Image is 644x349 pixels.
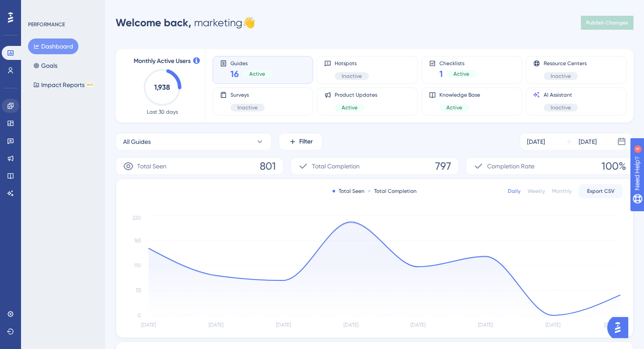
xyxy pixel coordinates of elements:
span: Surveys [230,91,265,98]
div: Total Completion [368,188,417,195]
span: AI Assistant [544,91,578,98]
tspan: [DATE] [545,322,560,328]
button: All Guides [116,133,272,150]
span: Inactive [551,73,571,80]
div: [DATE] [579,136,597,147]
button: Publish Changes [581,16,633,30]
span: Total Completion [312,161,360,171]
span: Welcome back, [116,16,191,29]
tspan: 220 [132,215,141,221]
span: 801 [260,159,276,173]
tspan: [DATE] [410,322,425,328]
span: Active [453,70,469,77]
tspan: [DATE] [276,322,291,328]
div: Weekly [527,188,545,195]
tspan: 55 [136,287,141,293]
text: 1,938 [154,83,170,91]
span: Active [249,70,265,77]
tspan: [DATE] [478,322,493,328]
span: Hotspots [335,60,369,67]
div: Daily [508,188,520,195]
iframe: UserGuiding AI Assistant Launcher [607,314,633,341]
span: Product Updates [335,91,377,98]
span: Guides [230,60,272,66]
tspan: 110 [134,262,141,269]
tspan: [DATE] [209,322,223,328]
button: Goals [28,58,63,73]
span: Active [446,104,462,111]
span: 16 [230,68,239,80]
span: 1 [439,68,443,80]
span: Completion Rate [487,161,534,171]
span: Inactive [342,73,362,80]
button: Export CSV [579,184,623,198]
span: Knowledge Base [439,91,480,98]
div: 4 [61,4,64,11]
button: Filter [279,133,322,150]
div: Monthly [552,188,572,195]
span: Total Seen [137,161,166,171]
span: Inactive [551,104,571,111]
span: Inactive [237,104,258,111]
span: Checklists [439,60,476,66]
span: Need Help? [21,2,55,13]
span: Active [342,104,357,111]
span: Export CSV [587,188,615,195]
span: Last 30 days [147,108,178,115]
div: marketing 👋 [116,16,255,30]
span: 797 [435,159,451,173]
button: Impact ReportsBETA [28,77,99,93]
div: BETA [86,83,94,87]
span: 100% [602,159,626,173]
tspan: 0 [138,312,141,318]
tspan: 165 [134,237,141,244]
tspan: [DATE] [343,322,358,328]
span: Publish Changes [586,19,628,26]
div: PERFORMANCE [28,21,65,28]
tspan: [DATE] [604,322,619,328]
span: Monthly Active Users [134,56,191,66]
tspan: [DATE] [141,322,156,328]
button: Dashboard [28,38,78,54]
span: Resource Centers [544,60,587,67]
div: [DATE] [527,136,545,147]
span: Filter [299,136,313,147]
div: Total Seen [333,188,364,195]
span: All Guides [123,136,151,147]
